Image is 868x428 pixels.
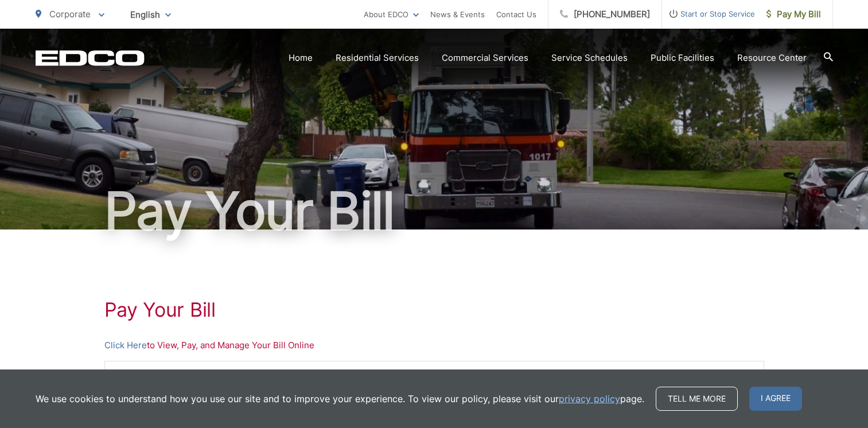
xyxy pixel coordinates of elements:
[49,9,91,20] span: Corporate
[104,338,147,352] a: Click Here
[656,387,738,411] a: Tell me more
[551,51,628,65] a: Service Schedules
[104,298,764,321] h1: Pay Your Bill
[559,392,620,406] a: privacy policy
[364,7,419,21] a: About EDCO
[36,392,644,406] p: We use cookies to understand how you use our site and to improve your experience. To view our pol...
[104,338,764,352] p: to View, Pay, and Manage Your Bill Online
[749,387,802,411] span: I agree
[651,51,714,65] a: Public Facilities
[766,7,821,21] span: Pay My Bill
[496,7,536,21] a: Contact Us
[430,7,485,21] a: News & Events
[737,51,807,65] a: Resource Center
[122,5,180,25] span: English
[336,51,419,65] a: Residential Services
[36,182,833,240] h1: Pay Your Bill
[289,51,313,65] a: Home
[442,51,528,65] a: Commercial Services
[36,50,145,66] a: EDCD logo. Return to the homepage.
